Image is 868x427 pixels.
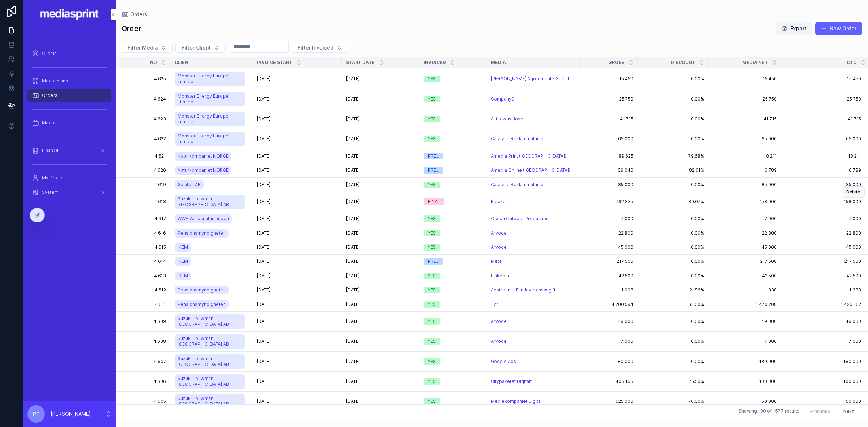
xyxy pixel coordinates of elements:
span: [DATE] [346,182,360,188]
span: 4 625 [125,76,166,82]
span: Filter Media [128,44,158,51]
span: Filter Invoiced [298,44,333,51]
a: [DATE] [257,96,337,102]
span: Naturkompaniet NORGE [178,153,229,159]
a: 4 618 [125,199,166,205]
a: Arvode [491,230,507,236]
span: IKEM [178,244,188,250]
a: 217 500 [585,259,633,264]
a: 65 000 [781,136,861,142]
span: Finance [42,148,59,153]
span: Clients [42,51,57,56]
a: Galatea AB [175,179,248,191]
a: IKEM [175,270,248,282]
span: Monster Energy Europe Limited [178,133,242,145]
a: 4 623 [125,116,166,122]
span: 80.07% [642,199,704,205]
a: Alltheway José [491,116,576,122]
a: 7 000 [781,216,861,222]
button: Delete [842,186,865,198]
a: 22 800 [585,230,633,236]
a: 45 000 [713,244,777,250]
div: scrollable content [23,29,116,208]
a: 82.61% [642,167,704,173]
span: [DATE] [257,116,271,122]
span: Filter Client [182,44,211,51]
span: [DATE] [257,136,271,142]
a: 41 715 [781,116,861,122]
div: YES [428,244,436,251]
span: 0.00% [642,259,704,264]
span: 85 000 [713,182,777,188]
div: YES [428,182,436,188]
span: 158 000 [781,199,861,205]
a: [DATE] [346,182,415,188]
div: PREL [428,167,439,174]
a: Company9 [491,96,576,102]
a: YES [424,116,482,122]
a: Monster Energy Europe Limited [175,132,245,146]
div: YES [428,230,436,236]
a: Monster Energy Europe Limited [175,130,248,148]
span: 25 750 [585,96,633,102]
a: 25 750 [781,96,861,102]
a: [DATE] [346,96,415,102]
a: System [27,186,111,199]
span: System [42,189,58,195]
a: Amedia Print ([GEOGRAPHIC_DATA]) [491,153,576,159]
span: Catalyse Reklammätning [491,182,544,188]
span: 217 500 [781,259,861,264]
span: [DATE] [257,199,271,205]
a: Catalyse Reklammätning [491,136,576,142]
a: Amedia Print ([GEOGRAPHIC_DATA]) [491,153,566,159]
a: 22 800 [781,230,861,236]
span: 4 614 [125,259,166,264]
span: 41 715 [585,116,633,122]
a: [DATE] [346,216,415,222]
a: 89 625 [585,153,633,159]
a: Pensionsmyndigheten [175,227,248,239]
span: 4 624 [125,96,166,102]
span: Arvode [491,244,507,250]
a: [DATE] [346,230,415,236]
span: My Profile [42,175,64,181]
a: Meta [491,259,502,264]
a: 6 789 [713,167,777,173]
span: 217 500 [713,259,777,264]
button: Select Button [292,43,348,53]
span: 7 000 [585,216,633,222]
span: 0.00% [642,230,704,236]
a: Amedia Online ([GEOGRAPHIC_DATA]) [491,167,576,173]
a: [DATE] [346,259,415,264]
div: YES [428,215,436,222]
span: 4 616 [125,230,166,236]
span: [DATE] [257,216,271,222]
a: YES [424,136,482,142]
span: Company9 [491,96,514,102]
span: [DATE] [346,96,360,102]
a: Catalyse Reklammätning [491,182,576,188]
a: 7 000 [713,216,777,222]
span: Delete [846,189,860,195]
a: PREL [424,258,482,265]
span: 4 613 [125,273,166,279]
a: Naturkompaniet NORGE [175,150,248,162]
a: Pensionsmyndigheten [175,229,229,238]
a: 4 620 [125,167,166,173]
div: YES [428,96,436,102]
a: 4 619 [125,182,166,188]
span: [DATE] [346,153,360,159]
span: [PERSON_NAME] Agreement - Social Mgmts Sthlm AB [491,76,576,82]
span: 0.00% [642,116,704,122]
a: Orders [122,11,147,18]
span: 158 000 [713,199,777,205]
a: Meta [491,259,576,264]
span: 65 000 [713,136,777,142]
a: 41 715 [713,116,777,122]
span: [DATE] [257,230,271,236]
